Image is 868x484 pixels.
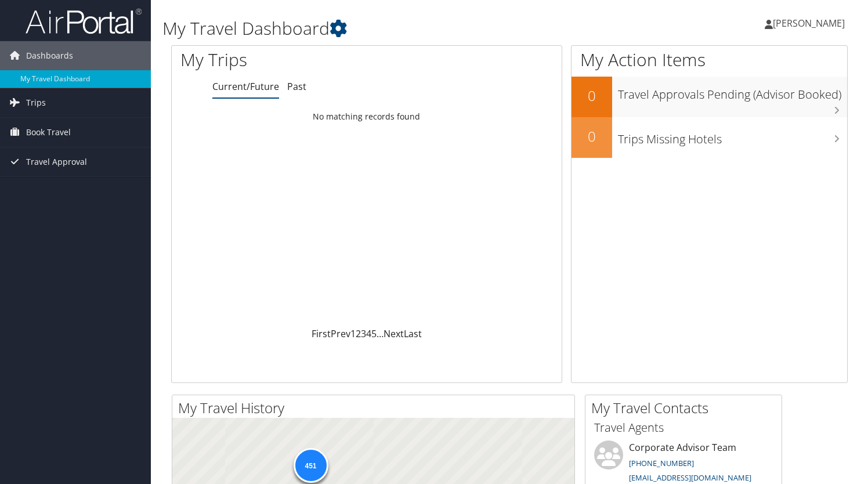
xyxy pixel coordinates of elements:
a: Prev [331,327,350,340]
a: Current/Future [212,80,279,93]
h1: My Travel Dashboard [162,16,625,41]
a: 0Trips Missing Hotels [572,117,847,158]
h2: 0 [572,86,612,106]
span: Book Travel [26,118,71,147]
a: 5 [371,327,377,340]
span: Travel Approval [26,147,87,176]
h2: My Travel History [178,398,574,418]
a: Past [287,80,306,93]
a: [PERSON_NAME] [765,6,856,41]
span: [PERSON_NAME] [773,17,845,30]
a: 1 [350,327,356,340]
a: [EMAIL_ADDRESS][DOMAIN_NAME] [629,472,751,483]
h3: Travel Approvals Pending (Advisor Booked) [618,81,847,103]
a: First [312,327,331,340]
a: 2 [356,327,361,340]
a: Last [404,327,422,340]
h2: My Travel Contacts [591,398,782,418]
h2: 0 [572,127,612,146]
a: 4 [366,327,371,340]
span: Trips [26,88,46,117]
a: [PHONE_NUMBER] [629,458,694,468]
img: airportal-logo.png [26,8,142,35]
span: Dashboards [26,41,73,70]
h3: Travel Agents [594,420,773,436]
div: 451 [293,447,328,482]
h1: My Trips [180,48,390,72]
a: Next [384,327,404,340]
td: No matching records found [172,106,562,127]
h3: Trips Missing Hotels [618,125,847,147]
h1: My Action Items [572,48,847,72]
span: … [377,327,384,340]
a: 0Travel Approvals Pending (Advisor Booked) [572,77,847,117]
a: 3 [361,327,366,340]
